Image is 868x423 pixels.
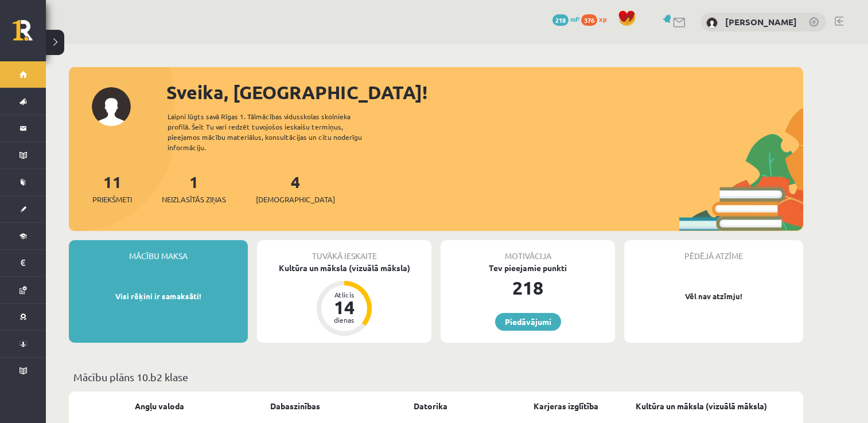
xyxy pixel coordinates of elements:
[69,240,248,262] div: Mācību maksa
[552,14,569,26] span: 218
[327,291,361,298] div: Atlicis
[257,262,431,274] div: Kultūra un māksla (vizuālā māksla)
[92,171,132,205] a: 11Priekšmeti
[256,171,335,205] a: 4[DEMOGRAPHIC_DATA]
[75,291,242,302] p: Visi rēķini ir samaksāti!
[570,14,579,23] span: mP
[624,240,803,262] div: Pēdējā atzīme
[135,400,184,412] a: Angļu valoda
[73,369,799,385] p: Mācību plāns 10.b2 klase
[495,313,561,331] a: Piedāvājumi
[327,298,361,316] div: 14
[257,262,431,338] a: Kultūra un māksla (vizuālā māksla) Atlicis 14 dienas
[630,291,797,302] p: Vēl nav atzīmju!
[257,240,431,262] div: Tuvākā ieskaite
[92,194,132,205] span: Priekšmeti
[441,262,615,274] div: Tev pieejamie punkti
[441,274,615,301] div: 218
[414,400,447,412] a: Datorika
[552,14,579,23] a: 218 mP
[162,194,226,205] span: Neizlasītās ziņas
[256,194,335,205] span: [DEMOGRAPHIC_DATA]
[327,316,361,323] div: dienas
[599,14,606,23] span: xp
[441,240,615,262] div: Motivācija
[166,79,803,106] div: Sveika, [GEOGRAPHIC_DATA]!
[13,20,46,49] a: Rīgas 1. Tālmācības vidusskola
[270,400,320,412] a: Dabaszinības
[636,400,767,412] a: Kultūra un māksla (vizuālā māksla)
[534,400,598,412] a: Karjeras izglītība
[581,14,597,26] span: 376
[725,16,797,28] a: [PERSON_NAME]
[168,111,382,152] div: Laipni lūgts savā Rīgas 1. Tālmācības vidusskolas skolnieka profilā. Šeit Tu vari redzēt tuvojošo...
[581,14,612,23] a: 376 xp
[706,17,718,29] img: Melānija Nemane
[162,171,226,205] a: 1Neizlasītās ziņas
